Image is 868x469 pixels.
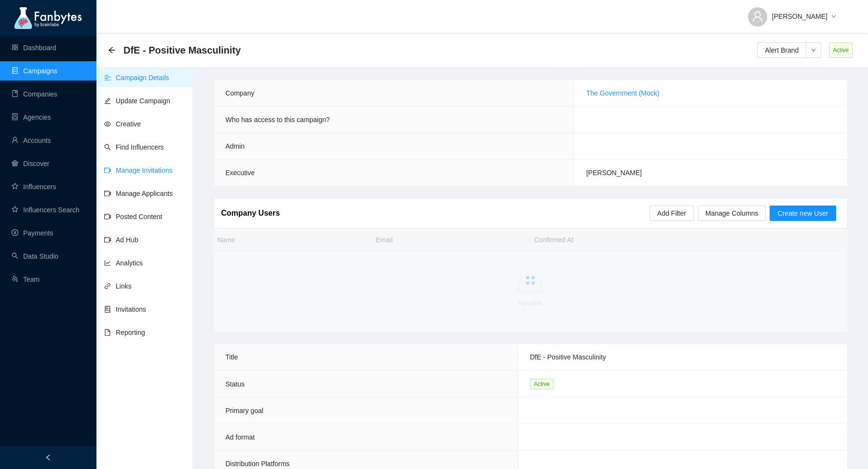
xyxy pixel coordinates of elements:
[226,433,255,441] span: Ad format
[777,208,828,219] span: Create new User
[45,454,52,461] span: left
[104,236,138,244] a: video-cameraAd Hub
[104,120,141,128] a: eyeCreative
[12,252,58,260] a: searchData Studio
[12,113,51,121] a: containerAgencies
[12,90,57,98] a: bookCompanies
[12,229,53,237] a: pay-circlePayments
[104,305,146,313] a: hddInvitations
[108,46,116,55] div: Back
[12,67,57,75] a: databaseCampaigns
[226,460,290,468] span: Distribution Platforms
[752,11,763,22] span: user
[12,44,56,52] a: appstoreDashboard
[772,11,827,22] span: [PERSON_NAME]
[12,206,80,214] a: starInfluencers Search
[104,143,164,151] a: searchFind Influencers
[104,329,145,336] a: fileReporting
[104,74,169,82] a: align-leftCampaign Details
[226,353,238,361] span: Title
[586,169,642,177] span: [PERSON_NAME]
[740,5,844,20] button: [PERSON_NAME]down
[806,48,821,53] span: down
[104,166,173,174] a: video-cameraManage Invitations
[104,282,132,290] a: linkLinks
[226,169,255,177] span: Executive
[829,42,853,58] span: Active
[226,380,245,388] span: Status
[123,42,241,58] span: DfE - Positive Masculinity
[657,208,686,219] span: Add Filter
[221,207,280,219] article: Company Users
[108,46,116,54] span: arrow-left
[650,206,694,221] button: Add Filter
[12,276,40,283] a: usergroup-addTeam
[806,42,821,58] button: down
[12,160,49,167] a: radar-chartDiscover
[104,213,163,221] a: video-cameraPosted Content
[586,89,660,97] a: The Government (Mock)
[104,97,170,105] a: editUpdate Campaign
[698,206,766,221] button: Manage Columns
[705,208,759,219] span: Manage Columns
[226,407,264,414] span: Primary goal
[226,89,255,97] span: Company
[765,45,799,55] span: Alert Brand
[12,137,51,144] a: userAccounts
[757,42,806,58] button: Alert Brand
[226,116,330,124] span: Who has access to this campaign?
[104,190,173,197] a: video-cameraManage Applicants
[104,259,143,267] a: line-chartAnalytics
[530,353,606,361] span: DfE - Positive Masculinity
[226,142,245,150] span: Admin
[770,206,836,221] button: Create new User
[12,183,56,191] a: starInfluencers
[530,379,554,389] span: Active
[831,14,836,20] span: down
